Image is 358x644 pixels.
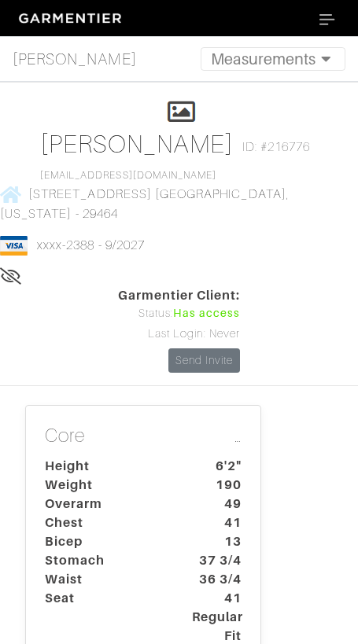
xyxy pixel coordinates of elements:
[118,305,241,322] div: Status:
[242,138,311,156] span: ID: #216776
[118,326,241,343] div: Last Login: Never
[234,425,242,447] a: …
[40,170,216,181] a: [EMAIL_ADDRESS][DOMAIN_NAME]
[118,286,241,305] span: Garmentier Client:
[33,476,180,495] dt: Weight
[45,425,242,451] p: Core
[309,6,345,30] button: Toggle navigation
[201,47,345,71] button: Toggle navigation
[319,14,335,25] img: menu_icon-7755f865694eea3fb4fb14317b3345316082ae68df1676627169483aed1b22b2.svg
[33,551,180,570] dt: Stomach
[180,551,253,570] dt: 37 3/4
[33,495,180,513] dt: Overarm
[13,47,137,71] span: [PERSON_NAME]
[13,7,131,30] img: garmentier-logo-header-white-b43fb05a5012e4ada735d5af1a66efaba907eab6374d6393d1fbf88cb4ef424d.png
[168,348,241,373] a: Send Invite
[13,43,137,75] a: [PERSON_NAME]
[180,513,253,532] dt: 41
[180,532,253,551] dt: 13
[33,570,180,589] dt: Waist
[33,513,180,532] dt: Chest
[33,532,180,551] dt: Bicep
[180,476,253,495] dt: 190
[180,457,253,476] dt: 6'2"
[180,495,253,513] dt: 49
[180,570,253,589] dt: 36 3/4
[33,457,180,476] dt: Height
[37,238,145,252] a: xxxx-2388 - 9/2027
[173,305,241,322] span: Has access
[40,130,234,158] a: [PERSON_NAME]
